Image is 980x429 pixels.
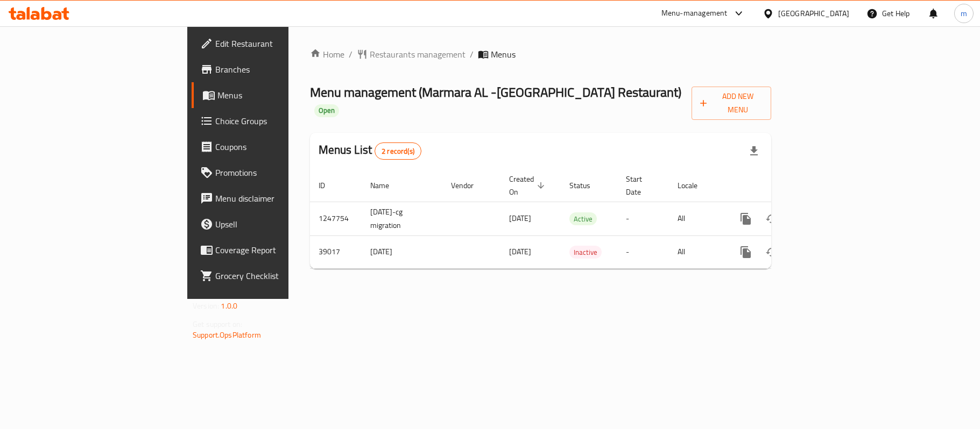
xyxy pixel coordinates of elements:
[569,246,602,259] div: Inactive
[193,317,242,331] span: Get support on:
[759,206,785,232] button: Change Status
[362,202,442,235] td: [DATE]-cg migration
[700,90,763,117] span: Add New Menu
[310,169,845,269] table: enhanced table
[310,48,771,61] nav: breadcrumb
[193,299,219,313] span: Version:
[319,142,421,160] h2: Menus List
[669,235,724,268] td: All
[778,8,849,19] div: [GEOGRAPHIC_DATA]
[669,202,724,235] td: All
[192,56,351,82] a: Branches
[759,239,785,265] button: Change Status
[215,218,342,231] span: Upsell
[192,108,351,134] a: Choice Groups
[357,48,466,61] a: Restaurants management
[192,185,351,211] a: Menu disclaimer
[192,134,351,160] a: Coupons
[375,142,421,160] div: Total records count
[192,237,351,263] a: Coverage Report
[221,299,237,313] span: 1.0.0
[724,169,845,202] th: Actions
[215,269,342,282] span: Grocery Checklist
[741,138,767,164] div: Export file
[193,328,261,342] a: Support.OpsPlatform
[617,202,669,235] td: -
[319,179,339,192] span: ID
[215,37,342,50] span: Edit Restaurant
[215,115,342,127] span: Choice Groups
[491,48,516,61] span: Menus
[215,140,342,153] span: Coupons
[192,160,351,185] a: Promotions
[569,179,604,192] span: Status
[692,87,771,120] button: Add New Menu
[215,244,342,256] span: Coverage Report
[509,211,531,225] span: [DATE]
[509,245,531,259] span: [DATE]
[451,179,488,192] span: Vendor
[470,48,474,61] li: /
[192,31,351,56] a: Edit Restaurant
[370,48,466,61] span: Restaurants management
[370,179,403,192] span: Name
[192,82,351,108] a: Menus
[215,63,342,76] span: Branches
[310,80,681,104] span: Menu management ( Marmara AL -[GEOGRAPHIC_DATA] Restaurant )
[569,246,602,259] span: Inactive
[215,166,342,179] span: Promotions
[215,192,342,205] span: Menu disclaimer
[661,7,728,20] div: Menu-management
[733,239,759,265] button: more
[509,173,548,198] span: Created On
[569,213,597,225] span: Active
[961,8,967,19] span: m
[192,211,351,237] a: Upsell
[733,206,759,232] button: more
[375,146,421,156] span: 2 record(s)
[362,235,442,268] td: [DATE]
[678,179,711,192] span: Locale
[626,173,656,198] span: Start Date
[192,263,351,289] a: Grocery Checklist
[217,89,342,102] span: Menus
[617,235,669,268] td: -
